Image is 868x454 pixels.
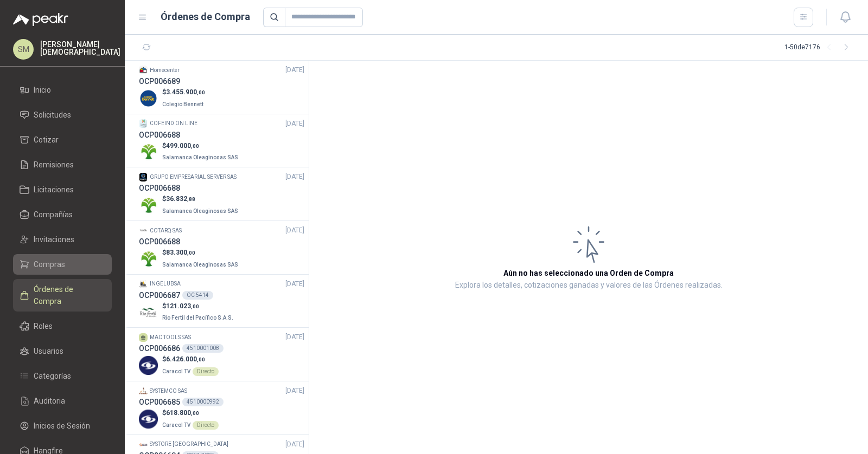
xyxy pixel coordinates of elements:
a: MAC TOOLS SAS[DATE] OCP0066864510001008Company Logo$6.426.000,00Caracol TVDirecto [139,332,304,377]
span: [DATE] [285,225,304,236]
span: Colegio Bennett [162,101,203,107]
img: Company Logo [139,280,148,288]
span: [DATE] [285,332,304,342]
span: ,00 [187,250,195,256]
span: ,00 [191,410,199,416]
p: GRUPO EMPRESARIAL SERVER SAS [150,173,237,181]
a: Company LogoHomecenter[DATE] OCP006689Company Logo$3.455.900,00Colegio Bennett [139,65,304,109]
p: SYSTORE [GEOGRAPHIC_DATA] [150,440,228,449]
img: Company Logo [139,66,148,74]
div: 4510001008 [182,344,224,353]
h3: OCP006688 [139,182,180,194]
a: Company LogoCOTARQ SAS[DATE] OCP006688Company Logo$83.300,00Salamanca Oleaginosas SAS [139,225,304,270]
p: COTARQ SAS [150,226,182,235]
img: Company Logo [139,226,148,235]
a: Remisiones [13,154,112,175]
img: Company Logo [139,142,158,161]
p: COFEIND ON LINE [150,119,197,128]
a: Inicios de Sesión [13,416,112,436]
span: Remisiones [34,159,74,171]
span: ,00 [191,303,199,309]
span: Inicios de Sesión [34,420,90,432]
h3: OCP006686 [139,342,180,354]
div: 4510000992 [182,398,224,406]
img: Company Logo [139,173,148,181]
span: Solicitudes [34,109,71,121]
span: 121.023 [166,302,199,310]
a: Solicitudes [13,105,112,125]
span: Salamanca Oleaginosas SAS [162,154,238,160]
span: ,00 [197,89,205,95]
img: Logo peakr [13,13,68,26]
p: Homecenter [150,66,180,75]
span: Usuarios [34,345,63,357]
p: Explora los detalles, cotizaciones ganadas y valores de las Órdenes realizadas. [455,279,723,292]
span: Salamanca Oleaginosas SAS [162,208,238,214]
a: Usuarios [13,341,112,361]
a: Company LogoCOFEIND ON LINE[DATE] OCP006688Company Logo$499.000,00Salamanca Oleaginosas SAS [139,119,304,163]
h3: OCP006688 [139,129,180,141]
a: Company LogoINGELUBSA[DATE] OCP006687OC 5414Company Logo$121.023,00Rio Fertil del Pacífico S.A.S. [139,279,304,323]
div: 1 - 50 de 7176 [784,39,855,56]
p: $ [162,248,240,258]
img: Company Logo [139,356,158,375]
h3: Aún no has seleccionado una Orden de Compra [503,267,674,279]
p: SYSTEMCO SAS [150,387,187,395]
span: Caracol TV [162,422,190,428]
a: Compañías [13,204,112,225]
img: Company Logo [139,89,158,108]
span: 3.455.900 [166,88,205,96]
img: Company Logo [139,387,148,395]
span: Inicio [34,84,51,96]
img: Company Logo [139,440,148,449]
a: Órdenes de Compra [13,279,112,312]
a: Cotizar [13,129,112,150]
h3: OCP006687 [139,289,180,301]
div: Directo [193,367,219,376]
img: Company Logo [139,410,158,429]
span: ,00 [191,143,199,149]
span: Compañías [34,209,73,220]
a: Inicio [13,80,112,100]
span: [DATE] [285,119,304,129]
span: Caracol TV [162,368,190,374]
div: OC 5414 [182,291,213,300]
span: Rio Fertil del Pacífico S.A.S. [162,315,233,321]
a: Licitaciones [13,179,112,200]
p: [PERSON_NAME] [DEMOGRAPHIC_DATA] [40,41,120,56]
span: ,00 [197,356,205,362]
span: 83.300 [166,249,195,256]
span: [DATE] [285,279,304,289]
p: $ [162,87,206,98]
a: Compras [13,254,112,275]
p: $ [162,301,235,312]
div: SM [13,39,34,60]
div: Directo [193,421,219,430]
img: Company Logo [139,119,148,128]
span: ,88 [187,196,195,202]
span: Cotizar [34,134,59,146]
span: 36.832 [166,195,195,203]
span: [DATE] [285,65,304,75]
p: $ [162,408,219,418]
a: Company LogoSYSTEMCO SAS[DATE] OCP0066854510000992Company Logo$618.800,00Caracol TVDirecto [139,386,304,430]
span: Invitaciones [34,234,74,245]
p: $ [162,354,219,365]
span: 499.000 [166,142,199,150]
span: [DATE] [285,172,304,182]
a: Invitaciones [13,229,112,250]
span: Órdenes de Compra [34,283,101,307]
img: Company Logo [139,249,158,268]
h3: OCP006688 [139,236,180,248]
p: $ [162,194,240,204]
img: Company Logo [139,196,158,215]
span: [DATE] [285,386,304,396]
p: INGELUBSA [150,280,181,288]
span: Auditoria [34,395,65,407]
a: Roles [13,316,112,336]
img: Company Logo [139,303,158,322]
span: Salamanca Oleaginosas SAS [162,262,238,268]
a: Company LogoGRUPO EMPRESARIAL SERVER SAS[DATE] OCP006688Company Logo$36.832,88Salamanca Oleaginos... [139,172,304,216]
h1: Órdenes de Compra [161,9,250,24]
span: Categorías [34,370,71,382]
